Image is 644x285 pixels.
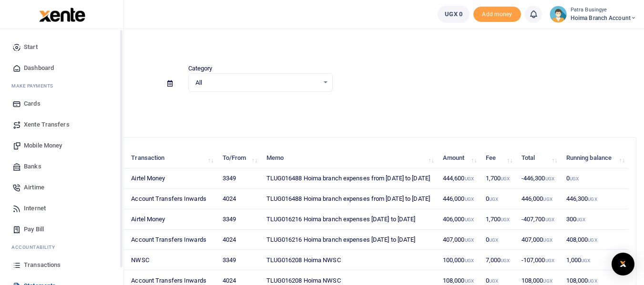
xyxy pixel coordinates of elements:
td: 446,000 [438,189,480,209]
td: 3349 [217,168,261,189]
small: UGX [501,217,510,222]
p: Download [36,103,636,113]
small: UGX [576,217,585,222]
td: TLUG016216 Hoima branch expenses [DATE] to [DATE] [261,230,437,250]
span: Hoima Branch Account [571,14,636,22]
td: -446,300 [516,168,561,189]
a: Banks [8,156,116,177]
td: Account Transfers Inwards [126,189,217,209]
small: UGX [465,176,474,181]
a: profile-user Patra Busingye Hoima Branch Account [550,6,636,23]
a: Internet [8,198,116,219]
td: TLUG016488 Hoima branch expenses from [DATE] to [DATE] [261,168,437,189]
span: countability [19,244,55,251]
td: Account Transfers Inwards [126,230,217,250]
span: UGX 0 [445,10,462,19]
small: UGX [501,258,510,263]
small: Patra Busingye [571,6,636,14]
td: TLUG016208 Hoima NWSC [261,250,437,270]
th: Running balance: activate to sort column ascending [561,148,629,168]
a: Xente Transfers [8,114,116,135]
small: UGX [588,197,597,202]
span: Dashboard [24,63,54,73]
a: UGX 0 [438,6,470,23]
td: 100,000 [438,250,480,270]
span: Mobile Money [24,141,62,150]
th: Fee: activate to sort column ascending [480,148,516,168]
a: Cards [8,93,116,114]
th: Amount: activate to sort column ascending [438,148,480,168]
small: UGX [581,258,590,263]
span: ake Payments [16,82,53,89]
td: TLUG016216 Hoima branch expenses [DATE] to [DATE] [261,209,437,230]
td: 300 [561,209,629,230]
small: UGX [465,197,474,202]
small: UGX [545,176,554,181]
img: logo-large [39,8,85,22]
td: 406,000 [438,209,480,230]
td: 408,000 [561,230,629,250]
a: Transactions [8,255,116,275]
td: 446,000 [516,189,561,209]
small: UGX [588,237,597,243]
small: UGX [588,278,597,284]
td: 407,000 [438,230,480,250]
td: -407,700 [516,209,561,230]
small: UGX [489,237,498,243]
a: Dashboard [8,58,116,79]
th: To/From: activate to sort column ascending [217,148,261,168]
li: M [8,79,116,93]
small: UGX [489,197,498,202]
small: UGX [465,278,474,284]
small: UGX [489,278,498,284]
div: Open Intercom Messenger [612,253,634,275]
small: UGX [545,258,554,263]
small: UGX [465,217,474,222]
th: Memo: activate to sort column ascending [261,148,437,168]
small: UGX [570,176,579,181]
a: Airtime [8,177,116,198]
td: 0 [480,189,516,209]
td: NWSC [126,250,217,270]
td: 446,300 [561,189,629,209]
td: 1,700 [480,209,516,230]
label: Category [188,64,213,73]
a: Start [8,37,116,58]
img: profile-user [550,6,567,23]
a: logo-small logo-large logo-large [38,10,85,18]
span: Transactions [24,260,61,270]
a: Pay Bill [8,219,116,240]
td: 3349 [217,209,261,230]
small: UGX [543,197,552,202]
th: Total: activate to sort column ascending [516,148,561,168]
td: 4024 [217,189,261,209]
span: Add money [473,7,521,22]
small: UGX [545,217,554,222]
small: UGX [543,237,552,243]
td: 4024 [217,230,261,250]
span: Pay Bill [24,225,44,234]
td: 1,000 [561,250,629,270]
span: All [195,78,319,88]
span: Airtime [24,183,44,192]
small: UGX [543,278,552,284]
li: Toup your wallet [473,7,521,22]
a: Add money [473,10,521,17]
a: Mobile Money [8,135,116,156]
small: UGX [465,258,474,263]
span: Xente Transfers [24,120,70,129]
td: TLUG016488 Hoima branch expenses from [DATE] to [DATE] [261,189,437,209]
td: -107,000 [516,250,561,270]
span: Banks [24,162,41,171]
td: Airtel Money [126,209,217,230]
li: Wallet ballance [434,6,473,23]
td: 3349 [217,250,261,270]
span: Start [24,42,38,52]
span: Cards [24,99,41,108]
li: Ac [8,240,116,255]
small: UGX [501,176,510,181]
td: 1,700 [480,168,516,189]
td: 0 [561,168,629,189]
td: Airtel Money [126,168,217,189]
h4: Statements [36,41,636,51]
